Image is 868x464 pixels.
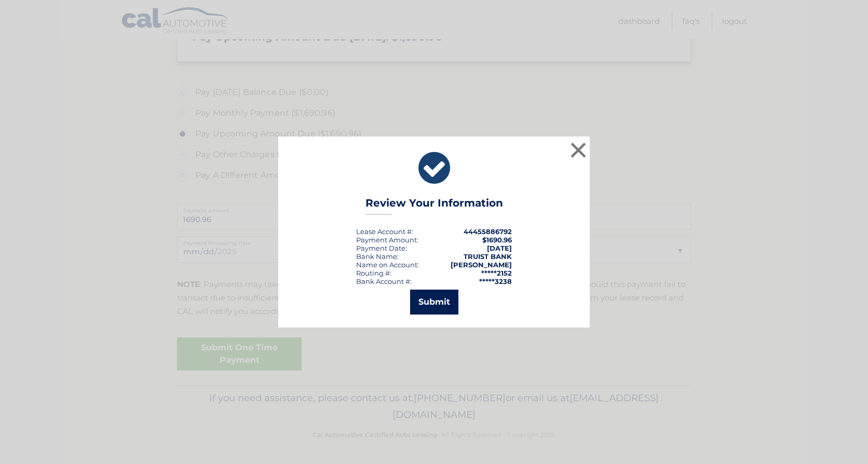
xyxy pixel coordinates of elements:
div: : [356,244,407,252]
div: Bank Account #: [356,277,412,285]
strong: TRUIST BANK [464,252,512,261]
button: Submit [410,290,458,315]
div: Bank Name: [356,252,399,261]
strong: [PERSON_NAME] [451,261,512,269]
button: × [568,140,589,160]
div: Payment Amount: [356,236,418,244]
span: Payment Date [356,244,405,252]
strong: 44455886792 [464,227,512,236]
span: [DATE] [487,244,512,252]
div: Routing #: [356,269,391,277]
div: Name on Account: [356,261,419,269]
h3: Review Your Information [365,197,503,215]
div: Lease Account #: [356,227,413,236]
span: $1690.96 [482,236,512,244]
